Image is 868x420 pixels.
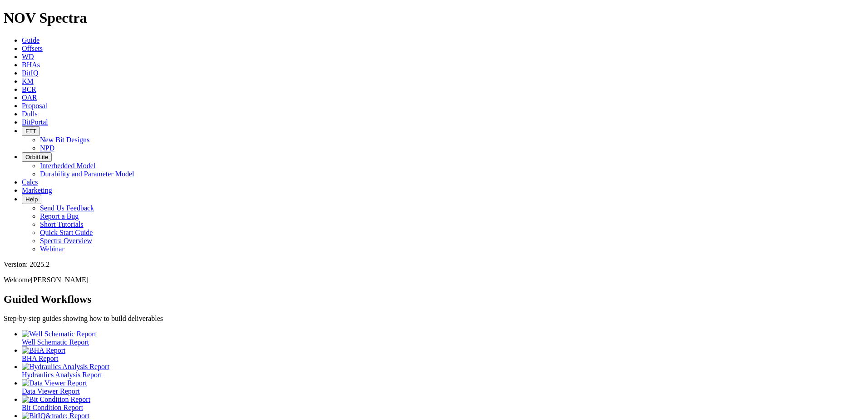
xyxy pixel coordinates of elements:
a: Report a Bug [40,212,79,220]
a: Spectra Overview [40,237,92,245]
button: FTT [22,126,40,136]
span: OrbitLite [25,154,48,160]
a: Hydraulics Analysis Report Hydraulics Analysis Report [22,363,864,379]
a: BitIQ [22,69,38,77]
img: BitIQ&trade; Report [22,412,89,420]
a: WD [22,53,34,60]
span: FTT [25,128,36,135]
div: Version: 2025.2 [4,260,864,269]
a: Marketing [22,186,52,194]
span: [PERSON_NAME] [31,276,89,284]
a: Webinar [40,245,64,253]
span: BHA Report [22,355,58,362]
a: OAR [22,94,37,101]
a: BitPortal [22,118,48,126]
a: Dulls [22,110,38,118]
img: Bit Condition Report [22,395,90,404]
img: Data Viewer Report [22,379,87,387]
h1: NOV Spectra [4,10,864,26]
span: Hydraulics Analysis Report [22,371,102,379]
button: OrbitLite [22,152,52,162]
a: Data Viewer Report Data Viewer Report [22,379,864,395]
h2: Guided Workflows [4,293,864,305]
img: Hydraulics Analysis Report [22,363,109,371]
a: Well Schematic Report Well Schematic Report [22,330,864,346]
span: Help [25,196,38,203]
a: Interbedded Model [40,162,95,170]
a: Quick Start Guide [40,229,93,236]
a: Calcs [22,178,38,186]
a: Send Us Feedback [40,204,94,212]
a: Bit Condition Report Bit Condition Report [22,395,864,411]
a: BHAs [22,61,40,69]
img: Well Schematic Report [22,330,96,338]
button: Help [22,195,41,204]
a: BHA Report BHA Report [22,346,864,362]
a: KM [22,77,34,85]
a: Short Tutorials [40,220,84,228]
img: BHA Report [22,346,65,355]
a: BCR [22,85,36,93]
a: Durability and Parameter Model [40,170,134,178]
p: Welcome [4,276,864,284]
span: Data Viewer Report [22,387,80,395]
a: Offsets [22,45,43,52]
a: Guide [22,36,39,44]
a: New Bit Designs [40,136,89,144]
a: Proposal [22,102,47,110]
span: Bit Condition Report [22,404,83,411]
p: Step-by-step guides showing how to build deliverables [4,315,864,323]
span: Well Schematic Report [22,338,89,346]
a: NPD [40,144,54,152]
